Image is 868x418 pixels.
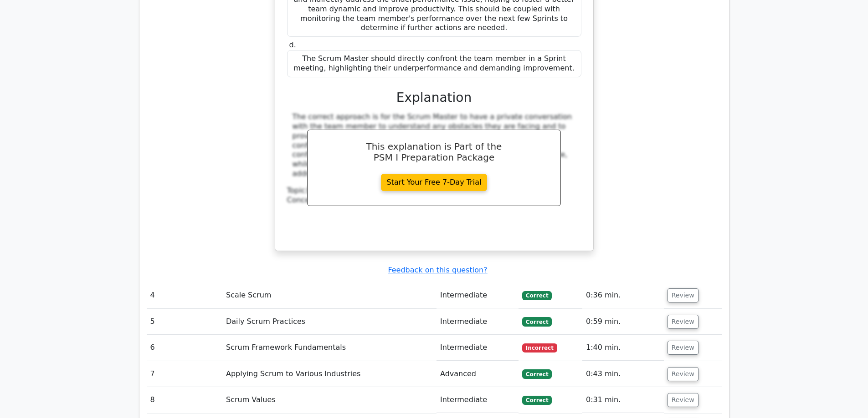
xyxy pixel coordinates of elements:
[437,361,519,387] td: Advanced
[582,361,664,387] td: 0:43 min.
[522,317,552,326] span: Correct
[668,367,699,381] button: Review
[222,387,437,413] td: Scrum Values
[147,335,222,361] td: 6
[522,396,552,405] span: Correct
[222,282,437,308] td: Scale Scrum
[582,387,664,413] td: 0:31 min.
[147,361,222,387] td: 7
[293,112,576,179] div: The correct approach is for the Scrum Master to have a private conversation with the team member ...
[293,90,576,106] h3: Explanation
[147,387,222,413] td: 8
[287,186,581,196] div: Topic:
[147,309,222,335] td: 5
[668,315,699,329] button: Review
[222,335,437,361] td: Scrum Framework Fundamentals
[522,291,552,300] span: Correct
[582,335,664,361] td: 1:40 min.
[522,343,557,353] span: Incorrect
[668,393,699,407] button: Review
[522,369,552,378] span: Correct
[437,387,519,413] td: Intermediate
[668,288,699,302] button: Review
[437,309,519,335] td: Intermediate
[582,309,664,335] td: 0:59 min.
[381,174,488,191] a: Start Your Free 7-Day Trial
[437,282,519,308] td: Intermediate
[437,335,519,361] td: Intermediate
[582,282,664,308] td: 0:36 min.
[388,266,487,274] a: Feedback on this question?
[222,361,437,387] td: Applying Scrum to Various Industries
[668,341,699,355] button: Review
[222,309,437,335] td: Daily Scrum Practices
[289,40,296,49] span: d.
[147,282,222,308] td: 4
[287,196,581,205] div: Concept:
[287,50,581,77] div: The Scrum Master should directly confront the team member in a Sprint meeting, highlighting their...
